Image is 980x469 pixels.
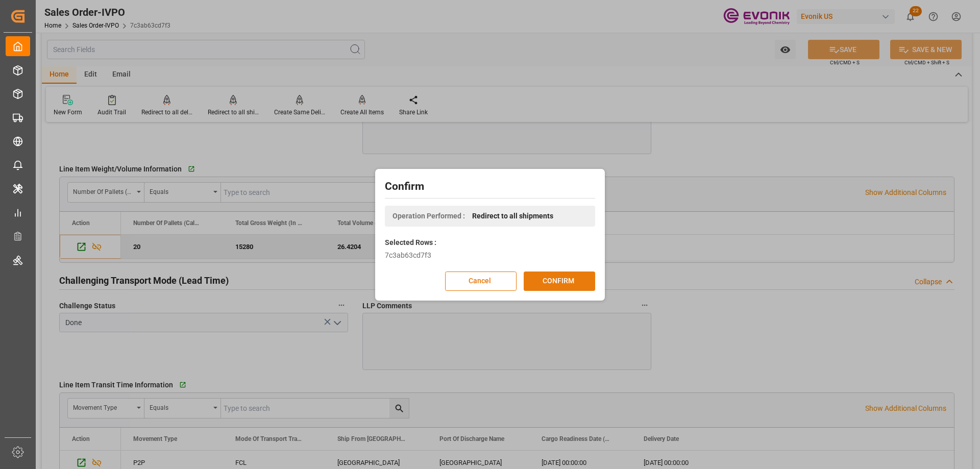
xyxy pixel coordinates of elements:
span: Operation Performed : [393,211,465,221]
label: Selected Rows : [385,237,436,248]
div: 7c3ab63cd7f3 [385,250,595,261]
button: Cancel [445,271,517,291]
h2: Confirm [385,179,595,195]
span: Redirect to all shipments [472,211,553,221]
button: CONFIRM [524,271,595,291]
